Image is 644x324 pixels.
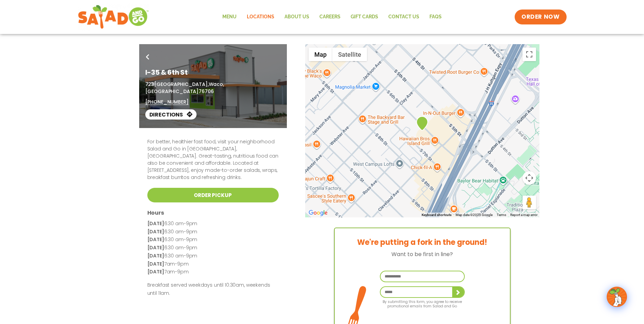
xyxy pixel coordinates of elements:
p: 6:30 am-9pm [147,228,279,236]
span: 76706 [199,88,214,95]
button: Map camera controls [522,171,536,185]
img: new-SAG-logo-768×292 [78,3,149,31]
strong: [DATE] [147,228,164,235]
p: Want to be first in line? [335,250,510,258]
h3: We're putting a fork in the ground! [335,238,510,247]
strong: [DATE] [147,252,164,259]
p: 6:30 am-9pm [147,252,279,260]
p: 7am-9pm [147,268,279,276]
a: Order Pickup [147,188,279,202]
a: GIFT CARDS [346,9,383,25]
span: [GEOGRAPHIC_DATA], [154,81,208,88]
p: 7am-9pm [147,260,279,268]
a: ORDER NOW [515,10,566,24]
img: wpChatIcon [607,287,626,306]
a: Directions [145,109,197,120]
span: ORDER NOW [521,13,559,21]
a: Contact Us [383,9,424,25]
nav: Menu [217,9,447,25]
p: For better, healthier fast food, visit your neighborhood Salad and Go in [GEOGRAPHIC_DATA], [GEOG... [147,138,279,181]
h1: I-35 & 6th St [145,67,281,77]
span: 723 [145,81,154,88]
p: Breakfast served weekdays until 10:30am, weekends until 11am. [147,281,279,298]
a: [PHONE_NUMBER] [145,98,189,106]
strong: [DATE] [147,268,164,275]
span: [GEOGRAPHIC_DATA] [145,88,199,95]
span: Waco, [209,81,224,88]
a: About Us [279,9,314,25]
a: Report a map error [510,213,537,217]
a: Locations [242,9,279,25]
strong: [DATE] [147,260,164,267]
strong: [DATE] [147,244,164,251]
strong: [DATE] [147,236,164,243]
p: 6:30 am-9pm [147,244,279,252]
a: Careers [314,9,346,25]
p: By submitting this form, you agree to receive promotional emails from Salad and Go [380,298,465,308]
button: Drag Pegman onto the map to open Street View [522,196,536,209]
p: 6:30 am-9pm [147,236,279,244]
a: Menu [217,9,242,25]
h3: Hours [147,209,279,216]
strong: [DATE] [147,220,164,227]
p: 6:30 am-9pm [147,220,279,228]
a: FAQs [424,9,447,25]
